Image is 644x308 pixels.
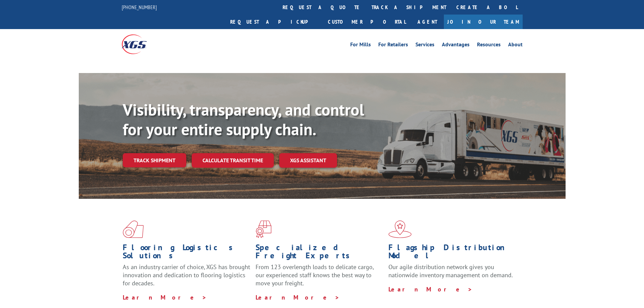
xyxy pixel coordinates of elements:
[279,153,337,168] a: XGS ASSISTANT
[378,42,408,49] a: For Retailers
[192,153,274,168] a: Calculate transit time
[256,293,340,301] a: Learn More >
[122,4,157,10] a: [PHONE_NUMBER]
[388,220,412,238] img: xgs-icon-flagship-distribution-model-red
[123,263,250,287] span: As an industry carrier of choice, XGS has brought innovation and dedication to flooring logistics...
[123,220,144,238] img: xgs-icon-total-supply-chain-intelligence-red
[477,42,501,49] a: Resources
[123,99,364,140] b: Visibility, transparency, and control for your entire supply chain.
[256,263,383,293] p: From 123 overlength loads to delicate cargo, our experienced staff knows the best way to move you...
[123,243,251,263] h1: Flooring Logistics Solutions
[225,15,323,29] a: Request a pickup
[508,42,523,49] a: About
[256,220,271,238] img: xgs-icon-focused-on-flooring-red
[256,243,383,263] h1: Specialized Freight Experts
[442,42,470,49] a: Advantages
[411,15,444,29] a: Agent
[350,42,371,49] a: For Mills
[415,42,434,49] a: Services
[123,293,207,301] a: Learn More >
[388,243,516,263] h1: Flagship Distribution Model
[123,153,186,167] a: Track shipment
[444,15,523,29] a: Join Our Team
[388,285,473,293] a: Learn More >
[388,263,513,279] span: Our agile distribution network gives you nationwide inventory management on demand.
[323,15,411,29] a: Customer Portal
